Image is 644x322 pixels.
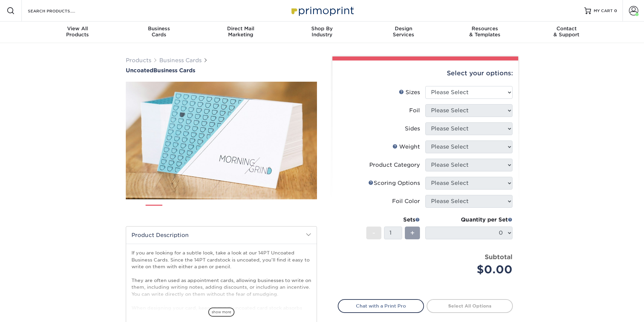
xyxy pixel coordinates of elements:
div: Weight [392,143,420,151]
a: Shop ByIndustry [281,22,363,43]
div: Sizes [399,88,420,96]
div: Scoring Options [368,179,420,187]
div: & Support [526,26,607,38]
img: Primoprint [288,3,356,18]
img: Business Cards 04 [213,202,230,219]
div: Sets [366,216,420,224]
span: Uncoated [126,67,153,74]
span: View All [37,26,118,32]
div: Services [363,26,444,38]
div: Foil Color [392,197,420,205]
a: Direct MailMarketing [200,22,281,43]
img: Business Cards 06 [258,202,275,219]
a: View AllProducts [37,22,118,43]
a: BusinessCards [118,22,200,43]
div: Products [37,26,118,38]
input: SEARCH PRODUCTS..... [27,7,93,15]
span: show more [208,308,234,317]
div: Foil [409,107,420,115]
div: Product Category [369,161,420,169]
strong: Subtotal [485,253,513,260]
img: Business Cards 01 [146,202,162,219]
img: Uncoated 01 [126,45,317,236]
span: Contact [526,26,607,32]
div: Marketing [200,26,281,38]
div: Cards [118,26,200,38]
img: Business Cards 02 [168,202,185,219]
a: Resources& Templates [444,22,526,43]
img: Business Cards 05 [235,202,252,219]
img: Business Cards 03 [191,202,207,219]
span: MY CART [594,8,613,14]
a: Business Cards [159,57,202,64]
span: Direct Mail [200,26,281,32]
span: Resources [444,26,526,32]
span: - [372,228,375,238]
h2: Product Description [126,227,317,244]
div: Quantity per Set [425,216,513,224]
span: 0 [614,8,617,13]
a: DesignServices [363,22,444,43]
img: Business Cards 07 [280,202,297,219]
span: + [410,228,415,238]
a: Products [126,57,151,64]
a: Contact& Support [526,22,607,43]
div: Sides [405,125,420,133]
span: Shop By [281,26,363,32]
div: & Templates [444,26,526,38]
h1: Business Cards [126,67,317,74]
div: Select your options: [338,61,513,86]
span: Business [118,26,200,32]
a: Chat with a Print Pro [338,299,424,313]
a: UncoatedBusiness Cards [126,67,317,74]
span: Design [363,26,444,32]
div: Industry [281,26,363,38]
div: $0.00 [430,261,513,278]
a: Select All Options [427,299,513,313]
